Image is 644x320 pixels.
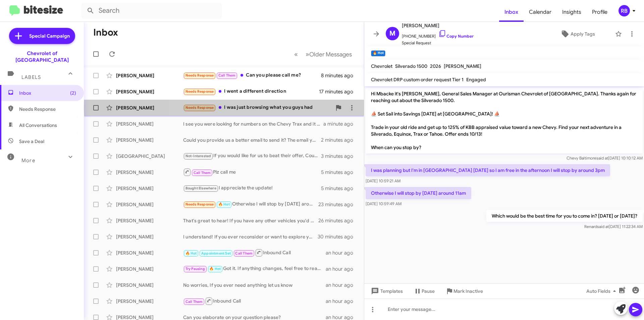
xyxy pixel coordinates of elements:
span: Appointment Set [201,251,231,256]
span: « [294,50,298,58]
span: Not-Interested [185,154,211,158]
span: Try Pausing [185,267,205,271]
div: Inbound Call [183,248,326,257]
button: Apply Tags [543,28,612,40]
nav: Page navigation example [290,47,356,61]
div: 8 minutes ago [321,72,359,79]
a: Copy Number [438,34,474,39]
div: an hour ago [326,249,359,256]
div: I was just browsing what you guys had [183,104,332,111]
button: Mark Inactive [440,285,488,297]
span: [PERSON_NAME] [444,63,481,69]
p: I was planning but I'm in [GEOGRAPHIC_DATA] [DATE] so I am free in the afternoon I will stop by a... [366,164,610,176]
div: [PERSON_NAME] [116,137,183,143]
span: Auto Fields [586,285,619,297]
div: [GEOGRAPHIC_DATA] [116,153,183,159]
div: I appreciate the update! [183,184,321,192]
span: Bought Elsewhere [185,186,216,190]
div: [PERSON_NAME] [116,233,183,240]
div: Can you please call me? [183,72,321,79]
span: Profile [587,2,613,22]
div: [PERSON_NAME] [116,169,183,176]
span: said at [596,155,608,161]
span: [DATE] 10:59:21 AM [366,178,400,183]
span: Apply Tags [571,28,595,40]
span: Silverado 1500 [395,63,427,69]
button: Templates [364,285,408,297]
span: 2026 [430,63,441,69]
span: Call Them [235,251,253,256]
div: [PERSON_NAME] [116,201,183,208]
div: Inbound Call [183,297,326,305]
div: 5 minutes ago [321,169,359,176]
span: (2) [70,90,76,96]
span: Mark Inactive [453,285,483,297]
p: Otherwise I will stop by [DATE] around 11am [366,187,471,199]
h1: Inbox [93,27,118,38]
span: Chevrolet DRP custom order request Tier 1 [371,77,464,83]
div: [PERSON_NAME] [116,88,183,95]
span: [PHONE_NUMBER] [402,30,474,40]
span: More [21,157,35,164]
span: Pause [422,285,435,297]
button: Previous [290,47,302,61]
div: I see you were looking for numbers on the Chevy Trax and it was sent to your email. Would you lik... [183,121,323,127]
div: 30 minutes ago [318,233,359,240]
button: Pause [408,285,440,297]
span: Inbox [19,90,76,96]
span: 🔥 Hot [209,267,221,271]
button: Next [302,47,356,61]
span: Special Request [402,40,474,46]
div: 17 minutes ago [319,88,359,95]
span: Engaged [466,77,486,83]
span: Labels [21,74,41,80]
span: Needs Response [185,73,214,78]
span: Needs Response [185,105,214,110]
div: an hour ago [326,282,359,288]
div: That's great to hear! If you have any other vehicles you'd like to discuss selling, feel free to ... [183,217,318,224]
span: Needs Response [19,106,76,112]
div: [PERSON_NAME] [116,249,183,256]
div: I went a different direction [183,88,319,95]
p: Which would be the best time for you to come in? [DATE] or [DATE]? [486,210,643,222]
button: Auto Fields [581,285,624,297]
div: [PERSON_NAME] [116,104,183,111]
div: [PERSON_NAME] [116,121,183,127]
div: Otherwise I will stop by [DATE] around 11am [183,200,318,208]
div: [PERSON_NAME] [116,298,183,305]
span: 🔥 Hot [218,202,230,207]
a: Special Campaign [9,28,75,44]
div: [PERSON_NAME] [116,72,183,79]
a: Calendar [524,2,557,22]
div: Could you provide us a better email to send it? The email you have provide is bouncing the email ... [183,137,321,143]
div: 3 minutes ago [321,153,359,159]
div: [PERSON_NAME] [116,282,183,288]
div: RB [619,5,630,16]
span: » [306,50,309,58]
div: 23 minutes ago [318,201,359,208]
div: Got it. If anything changes, feel free to reach out [183,265,326,273]
div: [PERSON_NAME] [116,217,183,224]
div: a minute ago [323,121,359,127]
div: 26 minutes ago [318,217,359,224]
small: 🔥 Hot [371,50,385,56]
div: an hour ago [326,298,359,305]
span: Call Them [194,171,211,175]
p: Hi Mbacke it's [PERSON_NAME], General Sales Manager at Ourisman Chevrolet of [GEOGRAPHIC_DATA]. T... [366,88,643,153]
button: RB [613,5,637,16]
span: Templates [370,285,403,297]
input: Search [81,3,222,19]
div: If you would like for us to beat their offer, Could you provide a picture of the price quote you ... [183,152,321,160]
span: Save a Deal [19,138,44,145]
div: [PERSON_NAME] [116,185,183,192]
div: [PERSON_NAME] [116,266,183,272]
span: [PERSON_NAME] [402,21,474,30]
span: Call Them [218,73,236,78]
div: 5 minutes ago [321,185,359,192]
a: Insights [557,2,587,22]
a: Inbox [499,2,524,22]
span: [DATE] 10:59:49 AM [366,201,401,206]
span: Chevy Baltimore [DATE] 10:10:12 AM [567,155,643,161]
